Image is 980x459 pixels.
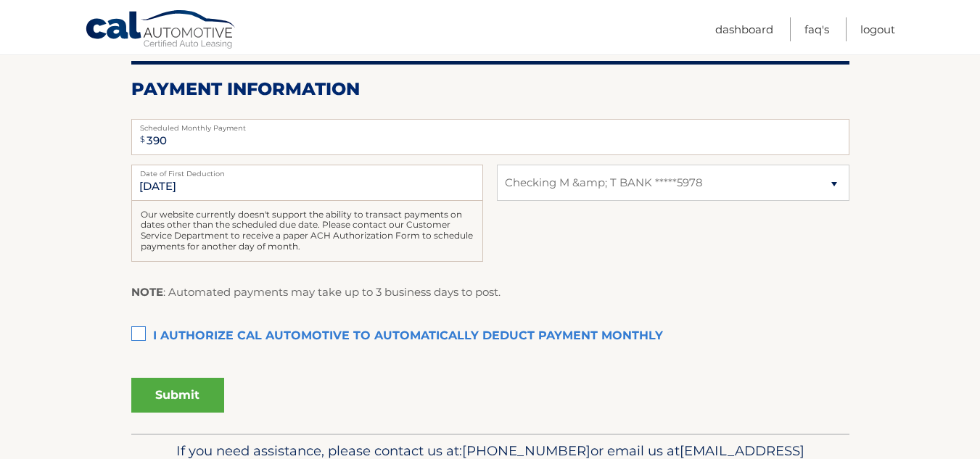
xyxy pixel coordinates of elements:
[131,165,483,201] input: Payment Date
[715,17,773,41] a: Dashboard
[131,285,163,299] strong: NOTE
[131,378,224,413] button: Submit
[131,165,483,176] label: Date of First Deduction
[131,322,849,351] label: I authorize cal automotive to automatically deduct payment monthly
[85,9,237,51] a: Cal Automotive
[131,283,501,302] p: : Automated payments may take up to 3 business days to post.
[131,119,849,155] input: Payment Amount
[860,17,895,41] a: Logout
[131,119,849,131] label: Scheduled Monthly Payment
[131,78,849,100] h2: Payment Information
[804,17,829,41] a: FAQ's
[462,442,590,459] span: [PHONE_NUMBER]
[136,123,149,156] span: $
[131,201,483,262] div: Our website currently doesn't support the ability to transact payments on dates other than the sc...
